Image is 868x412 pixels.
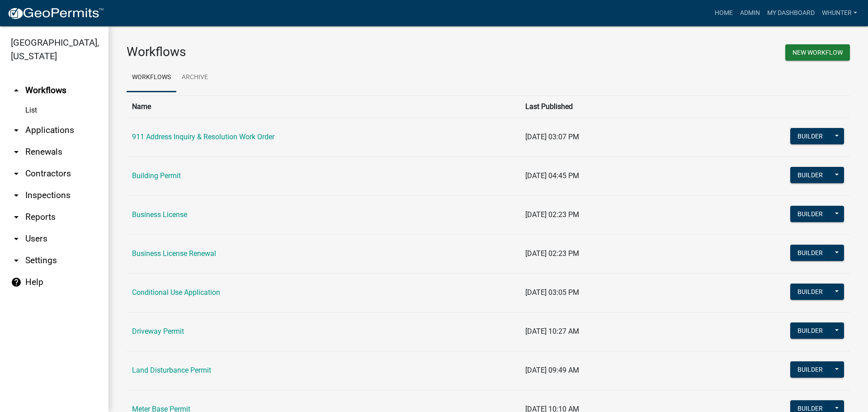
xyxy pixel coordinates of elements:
i: arrow_drop_down [11,168,22,179]
a: Business License Renewal [132,249,216,258]
span: [DATE] 09:49 AM [525,366,579,374]
button: Builder [790,167,830,183]
i: arrow_drop_down [11,255,22,266]
button: New Workflow [785,44,850,61]
a: Admin [736,5,764,22]
th: Name [127,95,520,118]
span: [DATE] 02:23 PM [525,210,579,219]
button: Builder [790,322,830,339]
a: Workflows [127,63,176,92]
i: arrow_drop_down [11,147,22,157]
a: Home [711,5,736,22]
a: My Dashboard [764,5,818,22]
h3: Workflows [127,44,481,60]
a: 911 Address Inquiry & Resolution Work Order [132,133,274,141]
th: Last Published [520,95,684,118]
span: [DATE] 10:27 AM [525,327,579,336]
i: arrow_drop_down [11,190,22,201]
a: Driveway Permit [132,327,184,336]
button: Builder [790,206,830,222]
a: Business License [132,210,187,219]
button: Builder [790,245,830,261]
i: arrow_drop_down [11,233,22,244]
button: Builder [790,284,830,300]
i: arrow_drop_down [11,125,22,136]
a: Archive [176,63,213,92]
i: arrow_drop_up [11,85,22,96]
i: help [11,277,22,288]
span: [DATE] 03:07 PM [525,133,579,141]
span: [DATE] 02:23 PM [525,249,579,258]
i: arrow_drop_down [11,212,22,223]
a: whunter [818,5,861,22]
a: Land Disturbance Permit [132,366,211,374]
span: [DATE] 04:45 PM [525,171,579,180]
button: Builder [790,128,830,144]
button: Builder [790,361,830,378]
span: [DATE] 03:05 PM [525,288,579,297]
a: Conditional Use Application [132,288,220,297]
a: Building Permit [132,171,181,180]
